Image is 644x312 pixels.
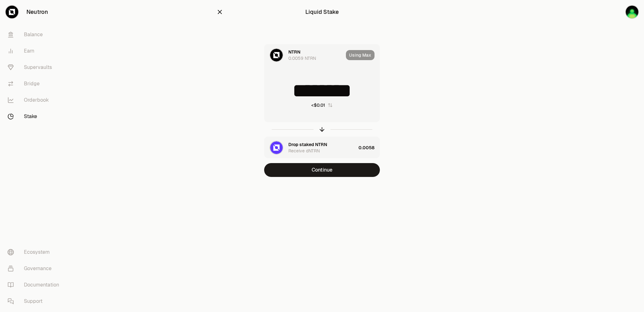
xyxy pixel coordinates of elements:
a: Balance [3,26,68,43]
a: Stake [3,108,68,125]
a: Support [3,293,68,309]
a: Bridge [3,76,68,92]
div: NTRN [288,49,300,55]
button: Continue [264,163,380,177]
div: <$0.01 [311,102,325,108]
a: Ecosystem [3,244,68,260]
button: <$0.01 [311,102,333,108]
div: Liquid Stake [305,8,339,16]
a: Supervaults [3,59,68,76]
a: Documentation [3,277,68,293]
div: Receive dNTRN [288,148,320,154]
img: Keplr KL Ledger [626,6,638,18]
div: 0.0059 NTRN [288,55,316,61]
a: Earn [3,43,68,59]
img: NTRN Logo [270,49,283,61]
a: Orderbook [3,92,68,108]
div: 0.0058 [358,137,380,158]
img: dNTRN Logo [270,141,283,154]
button: dNTRN LogoDrop staked NTRNReceive dNTRN0.0058 [264,137,380,158]
a: Governance [3,260,68,277]
div: Drop staked NTRN [288,141,327,148]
